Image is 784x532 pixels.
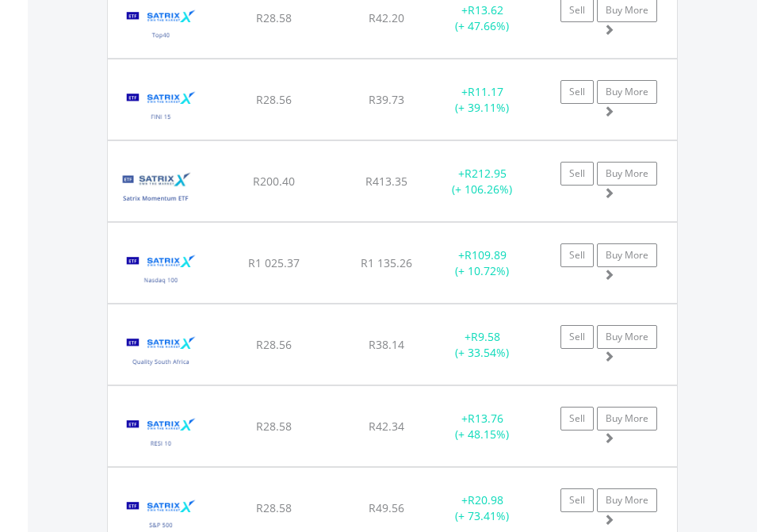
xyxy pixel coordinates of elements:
[369,92,404,107] span: R39.73
[433,84,532,116] div: + (+ 39.11%)
[433,166,532,197] div: + (+ 106.26%)
[471,329,500,344] span: R9.58
[560,162,594,186] a: Sell
[468,411,503,426] span: R13.76
[468,2,503,17] span: R13.62
[465,166,507,181] span: R212.95
[248,255,300,270] span: R1 025.37
[365,174,407,189] span: R413.35
[597,243,657,267] a: Buy More
[361,255,412,270] span: R1 135.26
[468,492,503,507] span: R20.98
[116,243,207,299] img: TFSA.STXNDQ.png
[560,80,594,104] a: Sell
[369,10,404,25] span: R42.20
[369,337,404,352] span: R38.14
[256,337,292,352] span: R28.56
[116,161,196,217] img: TFSA.STXMMT.png
[597,407,657,431] a: Buy More
[560,325,594,349] a: Sell
[433,492,532,524] div: + (+ 73.41%)
[433,329,532,361] div: + (+ 33.54%)
[433,247,532,279] div: + (+ 10.72%)
[597,162,657,186] a: Buy More
[256,10,292,25] span: R28.58
[433,2,532,34] div: + (+ 47.66%)
[116,79,207,136] img: TFSA.STXFIN.png
[560,243,594,267] a: Sell
[597,488,657,512] a: Buy More
[256,500,292,515] span: R28.58
[433,411,532,442] div: + (+ 48.15%)
[256,419,292,434] span: R28.58
[560,488,594,512] a: Sell
[597,80,657,104] a: Buy More
[560,407,594,431] a: Sell
[116,324,207,381] img: TFSA.STXQUA.png
[253,174,295,189] span: R200.40
[369,419,404,434] span: R42.34
[256,92,292,107] span: R28.56
[597,325,657,349] a: Buy More
[116,406,207,462] img: TFSA.STXRES.png
[465,247,507,262] span: R109.89
[369,500,404,515] span: R49.56
[468,84,503,99] span: R11.17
